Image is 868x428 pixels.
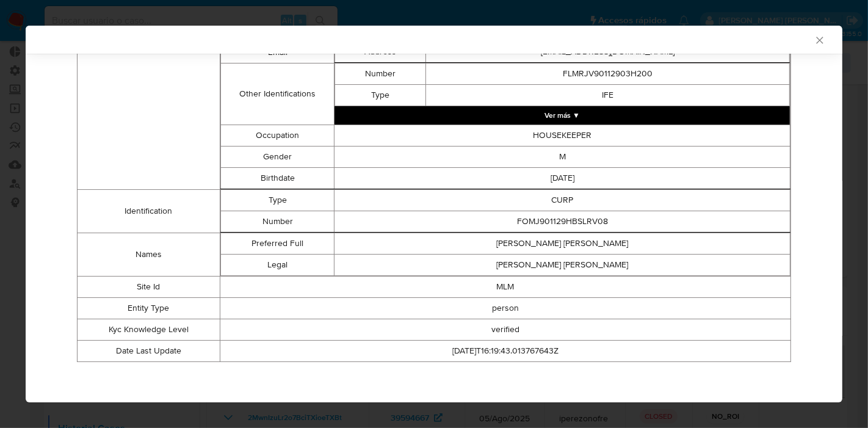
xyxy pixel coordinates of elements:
[220,276,790,297] td: MLM
[220,319,790,340] td: verified
[335,106,790,125] button: Expand array
[78,340,220,361] td: Date Last Update
[814,34,825,45] button: Cerrar ventana
[335,63,426,84] td: Number
[78,233,220,276] td: Names
[220,340,790,361] td: [DATE]T16:19:43.013767643Z
[220,254,335,275] td: Legal
[78,319,220,340] td: Kyc Knowledge Level
[220,189,335,211] td: Type
[335,167,790,189] td: [DATE]
[220,167,335,189] td: Birthdate
[220,233,335,254] td: Preferred Full
[426,84,790,106] td: IFE
[78,297,220,319] td: Entity Type
[335,146,790,167] td: M
[220,63,335,125] td: Other Identifications
[335,211,790,232] td: FOMJ901129HBSLRV08
[220,297,790,319] td: person
[426,63,790,84] td: FLMRJV90112903H200
[335,189,790,211] td: CURP
[335,84,426,106] td: Type
[335,125,790,146] td: HOUSEKEEPER
[220,146,335,167] td: Gender
[26,26,842,402] div: closure-recommendation-modal
[220,125,335,146] td: Occupation
[335,233,790,254] td: [PERSON_NAME] [PERSON_NAME]
[78,189,220,233] td: Identification
[220,211,335,232] td: Number
[335,254,790,275] td: [PERSON_NAME] [PERSON_NAME]
[78,276,220,297] td: Site Id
